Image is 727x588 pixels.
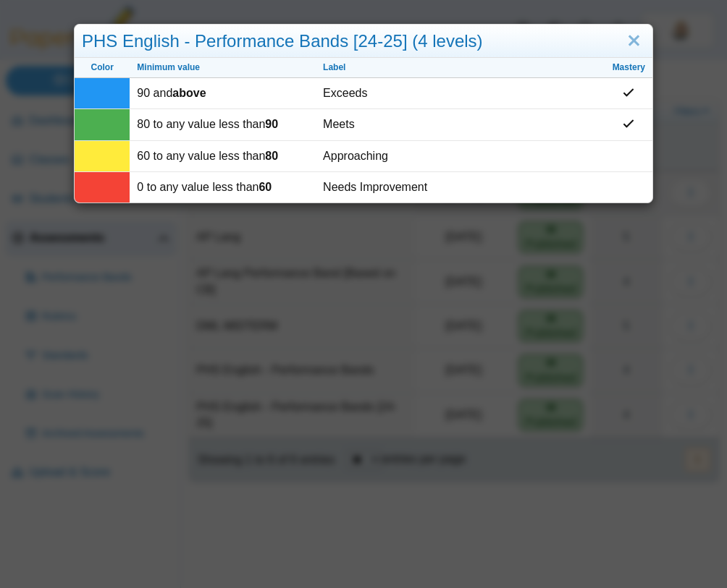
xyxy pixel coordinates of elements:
td: 80 to any value less than [130,109,316,140]
div: PHS English - Performance Bands [24-25] (4 levels) [75,25,652,59]
td: Needs Improvement [316,172,605,203]
b: 90 [265,118,278,130]
td: 60 to any value less than [130,141,316,172]
th: Label [316,58,605,78]
b: 80 [265,150,278,162]
th: Mastery [605,58,652,78]
b: above [172,87,206,99]
td: Approaching [316,141,605,172]
th: Color [75,58,130,78]
th: Minimum value [130,58,316,78]
td: 90 and [130,78,316,109]
b: 60 [259,181,272,193]
td: Meets [316,109,605,140]
a: Close [623,29,645,54]
td: 0 to any value less than [130,172,316,203]
td: Exceeds [316,78,605,109]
